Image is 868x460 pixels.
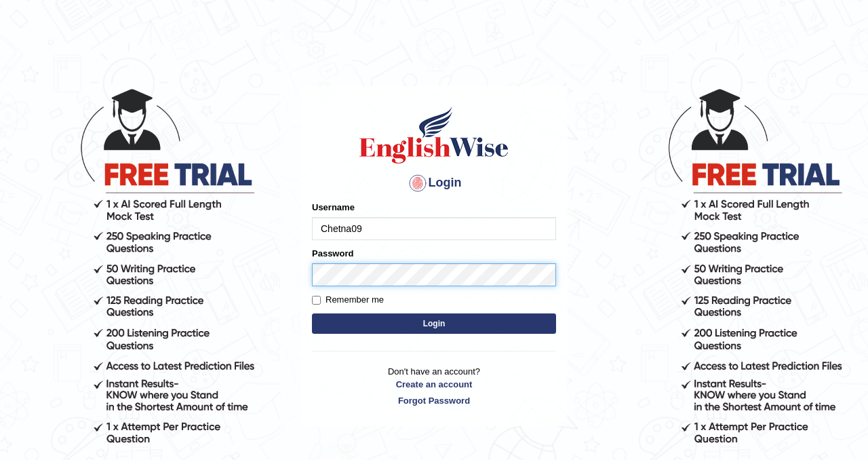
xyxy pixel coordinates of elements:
[312,296,321,305] input: Remember me
[312,378,556,391] a: Create an account
[357,104,511,166] img: Logo of English Wise sign in for intelligent practice with AI
[312,293,384,307] label: Remember me
[312,201,355,214] label: Username
[312,172,556,194] h4: Login
[312,394,556,407] a: Forgot Password
[312,247,353,260] label: Password
[312,313,556,334] button: Login
[312,365,556,407] p: Don't have an account?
